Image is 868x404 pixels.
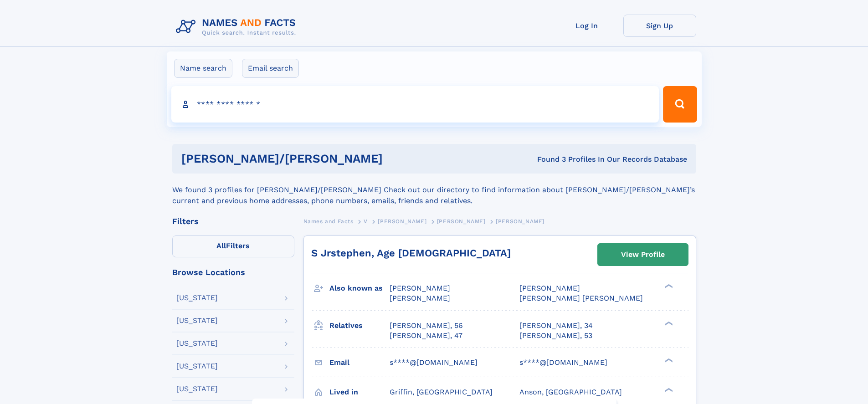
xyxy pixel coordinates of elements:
[242,59,299,78] label: Email search
[598,244,688,266] a: View Profile
[663,357,673,363] div: ❯
[519,294,643,302] span: [PERSON_NAME] [PERSON_NAME]
[378,218,426,225] span: [PERSON_NAME]
[496,218,544,225] span: [PERSON_NAME]
[216,241,226,250] span: All
[174,59,232,78] label: Name search
[390,294,450,302] span: [PERSON_NAME]
[329,281,390,296] h3: Also known as
[364,218,368,225] span: V
[172,235,294,257] label: Filters
[663,283,673,289] div: ❯
[171,86,659,123] input: search input
[390,331,462,341] a: [PERSON_NAME], 47
[303,215,354,227] a: Names and Facts
[460,154,687,164] div: Found 3 Profiles In Our Records Database
[390,388,493,396] span: Griffin, [GEOGRAPHIC_DATA]
[329,355,390,370] h3: Email
[181,153,460,164] h1: [PERSON_NAME]/[PERSON_NAME]
[390,284,450,292] span: [PERSON_NAME]
[176,294,218,302] div: [US_STATE]
[663,320,673,326] div: ❯
[519,388,622,396] span: Anson, [GEOGRAPHIC_DATA]
[519,331,592,341] a: [PERSON_NAME], 53
[176,317,218,324] div: [US_STATE]
[329,384,390,400] h3: Lived in
[621,244,665,265] div: View Profile
[172,217,294,225] div: Filters
[437,215,486,227] a: [PERSON_NAME]
[550,15,623,37] a: Log In
[519,284,580,292] span: [PERSON_NAME]
[176,340,218,347] div: [US_STATE]
[390,321,463,331] a: [PERSON_NAME], 56
[437,218,486,225] span: [PERSON_NAME]
[172,268,294,276] div: Browse Locations
[378,215,426,227] a: [PERSON_NAME]
[663,387,673,393] div: ❯
[176,385,218,393] div: [US_STATE]
[176,363,218,370] div: [US_STATE]
[311,247,511,259] a: S Jrstephen, Age [DEMOGRAPHIC_DATA]
[364,215,368,227] a: V
[663,86,697,123] button: Search Button
[519,321,593,331] a: [PERSON_NAME], 34
[172,174,696,206] div: We found 3 profiles for [PERSON_NAME]/[PERSON_NAME] Check out our directory to find information a...
[329,318,390,333] h3: Relatives
[172,15,303,39] img: Logo Names and Facts
[623,15,696,37] a: Sign Up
